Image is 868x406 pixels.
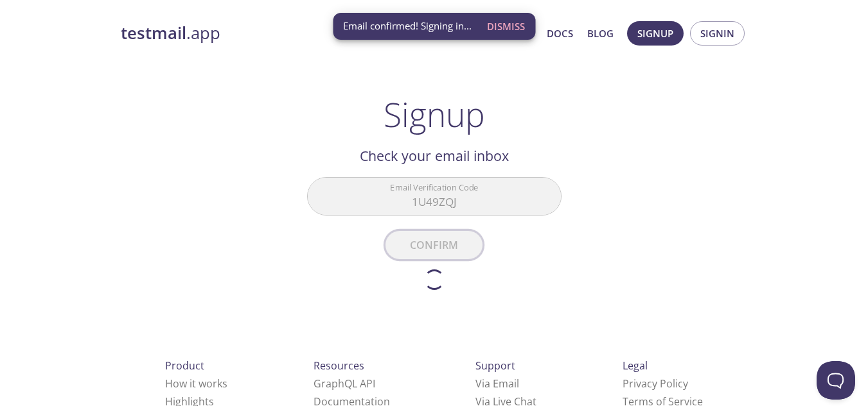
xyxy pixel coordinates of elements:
iframe: Help Scout Beacon - Open [817,361,855,400]
h1: Signup [384,95,485,133]
span: Support [475,359,515,373]
a: testmail.app [121,22,423,44]
span: Legal [623,359,648,373]
h2: Check your email inbox [307,145,562,167]
a: Via Email [475,376,519,391]
span: Dismiss [487,18,525,35]
span: Signin [700,25,734,42]
span: Email confirmed! Signing in... [343,19,472,33]
span: Resources [314,359,364,373]
span: Product [165,359,204,373]
a: How it works [165,376,227,391]
button: Signin [690,21,745,46]
a: Privacy Policy [623,376,688,391]
a: GraphQL API [314,376,375,391]
a: Docs [547,25,573,42]
button: Dismiss [482,14,530,38]
strong: testmail [121,22,186,44]
span: Signup [637,25,673,42]
a: Blog [587,25,614,42]
button: Signup [627,21,684,46]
